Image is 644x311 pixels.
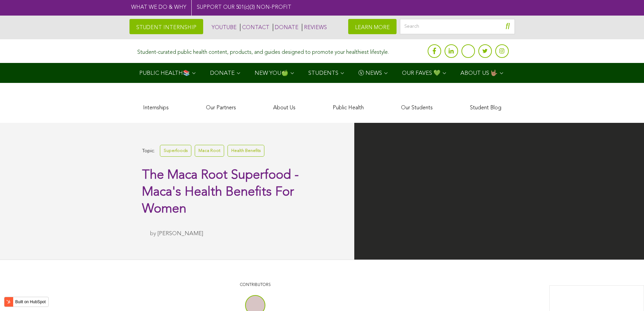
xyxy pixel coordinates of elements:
[460,70,498,76] span: ABOUT US 🤟🏽
[255,70,288,76] span: NEW YOU🍏
[137,46,389,56] div: Student-curated public health content, products, and guides designed to promote your healthiest l...
[4,298,13,306] img: HubSpot sprocket logo
[150,231,156,237] span: by
[400,19,515,34] input: Search
[195,145,224,157] a: Maca Root
[240,24,269,31] a: CONTACT
[210,24,237,31] a: YOUTUBE
[308,70,338,76] span: STUDENTS
[129,19,203,34] a: STUDENT INTERNSHIP
[129,63,515,83] div: Navigation Menu
[228,145,264,157] a: Health Benefits
[160,145,191,157] a: Superfoods
[273,24,299,31] a: DONATE
[302,24,327,31] a: REVIEWS
[142,147,155,156] span: Topic:
[610,279,644,311] iframe: Chat Widget
[348,19,397,34] a: LEARN MORE
[358,70,382,76] span: Ⓥ NEWS
[4,297,49,307] button: Built on HubSpot
[145,282,365,288] p: CONTRIBUTORS
[158,231,203,237] a: [PERSON_NAME]
[402,70,440,76] span: OUR FAVES 💚
[210,70,235,76] span: DONATE
[13,297,48,306] label: Built on HubSpot
[142,169,299,216] span: The Maca Root Superfood - Maca's Health Benefits For Women
[139,70,190,76] span: PUBLIC HEALTH📚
